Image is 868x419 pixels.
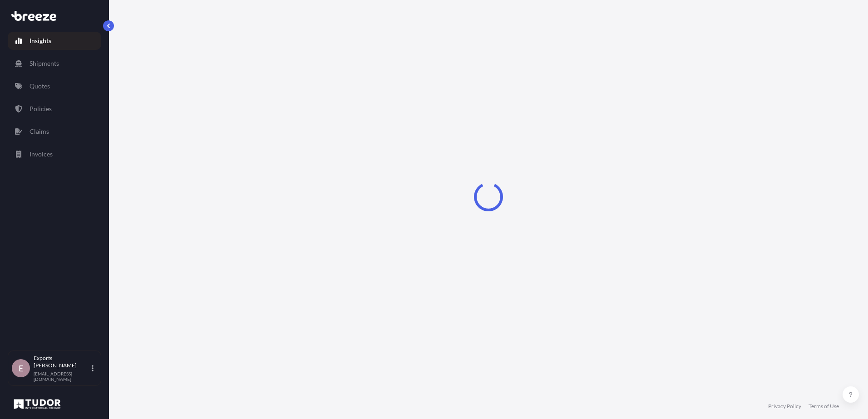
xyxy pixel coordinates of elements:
a: Privacy Policy [768,403,801,410]
p: Shipments [30,59,59,68]
img: organization-logo [11,397,63,411]
p: Quotes [30,82,50,91]
p: Invoices [30,150,53,159]
p: Policies [30,104,52,113]
p: Exports [PERSON_NAME] [34,355,90,369]
span: E [19,364,23,373]
p: Claims [30,127,49,136]
a: Policies [8,100,101,118]
a: Invoices [8,145,101,163]
a: Terms of Use [809,403,839,410]
a: Quotes [8,77,101,95]
p: Insights [30,36,51,45]
a: Claims [8,122,101,141]
p: [EMAIL_ADDRESS][DOMAIN_NAME] [34,371,90,382]
a: Insights [8,32,101,50]
a: Shipments [8,54,101,73]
